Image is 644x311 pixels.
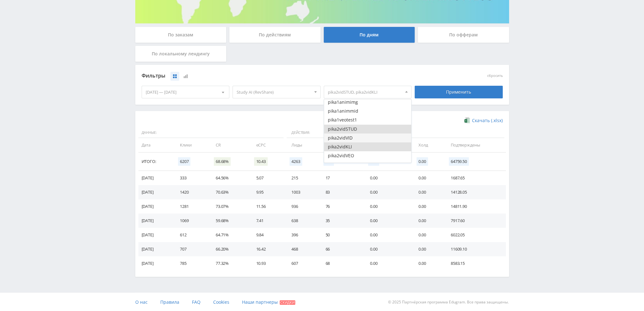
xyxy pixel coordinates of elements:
[250,256,285,271] td: 10.93
[250,185,285,199] td: 9.95
[290,157,302,166] span: 4263
[319,171,363,185] td: 17
[135,299,148,305] span: О нас
[142,86,229,98] div: [DATE] — [DATE]
[364,256,412,271] td: 0.00
[174,214,209,228] td: 1069
[444,256,506,271] td: 8583.15
[280,300,295,305] span: Скидки
[319,138,363,152] td: Продажи
[138,138,174,152] td: Дата
[142,71,412,81] div: Фильтры
[174,138,209,152] td: Клики
[250,228,285,242] td: 9.84
[237,86,311,98] span: Study AI (RevShare)
[324,160,411,169] button: pika1znakomgpt
[449,157,469,166] span: 64759.50
[174,228,209,242] td: 612
[418,27,509,43] div: По офферам
[324,98,411,107] button: pika1animimg
[138,228,174,242] td: [DATE]
[324,151,411,160] button: pika2vidVEO
[319,228,363,242] td: 50
[444,138,506,152] td: Подтверждены
[444,185,506,199] td: 14128.05
[135,46,226,62] div: По локальному лендингу
[209,256,250,271] td: 77.32%
[174,256,209,271] td: 785
[324,134,411,142] button: pika2vidVID
[415,86,503,98] div: Применить
[364,171,412,185] td: 0.00
[444,214,506,228] td: 7917.60
[487,74,503,78] button: сбросить
[319,214,363,228] td: 35
[174,242,209,256] td: 707
[174,185,209,199] td: 1420
[209,138,250,152] td: CR
[209,214,250,228] td: 59.68%
[365,128,504,138] span: Финансы:
[412,185,444,199] td: 0.00
[178,157,190,166] span: 6207
[472,118,503,123] span: Скачать (.xlsx)
[242,299,278,305] span: Наши партнеры
[412,228,444,242] td: 0.00
[412,199,444,214] td: 0.00
[324,115,411,124] button: pika1veotest1
[135,27,226,43] div: По заказам
[319,185,363,199] td: 83
[285,199,319,214] td: 936
[138,256,174,271] td: [DATE]
[285,138,319,152] td: Лиды
[324,27,415,43] div: По дням
[444,199,506,214] td: 14811.90
[209,185,250,199] td: 70.63%
[364,214,412,228] td: 0.00
[319,199,363,214] td: 76
[412,214,444,228] td: 0.00
[328,86,402,98] span: pika2vidSTUD, pika2vidKLI
[285,256,319,271] td: 607
[138,242,174,256] td: [DATE]
[213,299,229,305] span: Cookies
[254,157,267,166] span: 10.43
[138,185,174,199] td: [DATE]
[250,138,285,152] td: eCPC
[285,242,319,256] td: 468
[209,228,250,242] td: 64.71%
[250,171,285,185] td: 5.07
[287,128,362,138] span: Действия:
[364,228,412,242] td: 0.00
[174,199,209,214] td: 1281
[285,171,319,185] td: 215
[412,242,444,256] td: 0.00
[285,228,319,242] td: 396
[364,242,412,256] td: 0.00
[174,171,209,185] td: 333
[209,199,250,214] td: 73.07%
[209,242,250,256] td: 66.20%
[364,185,412,199] td: 0.00
[192,299,201,305] span: FAQ
[412,171,444,185] td: 0.00
[250,199,285,214] td: 11.56
[214,157,231,166] span: 68.68%
[464,117,502,124] a: Скачать (.xlsx)
[444,228,506,242] td: 6022.05
[324,125,411,134] button: pika2vidSTUD
[464,117,470,123] img: xlsx
[138,152,174,171] td: Итого:
[285,185,319,199] td: 1003
[138,214,174,228] td: [DATE]
[444,242,506,256] td: 11609.10
[412,138,444,152] td: Холд
[250,214,285,228] td: 7.41
[138,199,174,214] td: [DATE]
[324,107,411,115] button: pika1animmid
[324,142,411,151] button: pika2vidKLI
[417,157,428,166] span: 0.00
[160,299,179,305] span: Правила
[285,214,319,228] td: 638
[229,27,321,43] div: По действиям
